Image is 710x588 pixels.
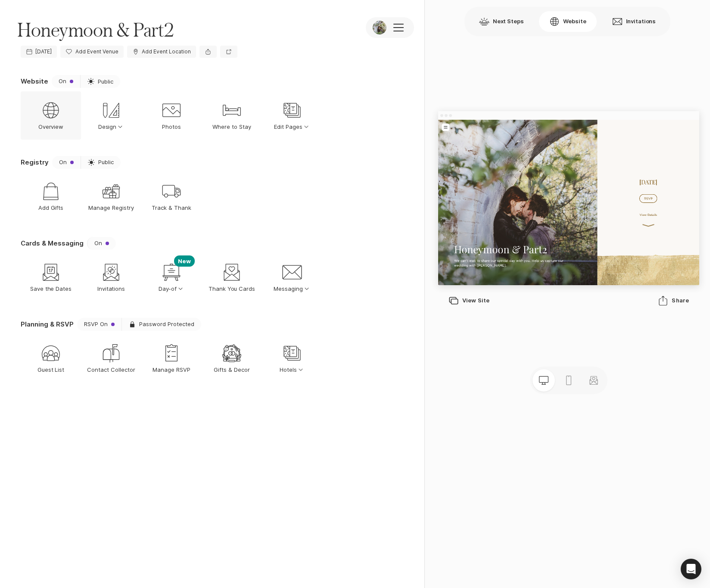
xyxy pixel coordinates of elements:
[75,49,118,55] p: Add Event Venue
[81,172,141,221] a: Manage Registry
[274,285,311,292] p: Messaging
[37,366,65,373] p: Guest List
[141,253,202,302] button: NewDay-of
[21,77,48,86] p: Website
[202,334,262,383] a: Gifts & Decor
[589,375,599,386] svg: Preview matching stationery
[602,11,666,32] button: Invitations
[9,9,27,27] button: Menu
[448,296,489,306] div: View Site
[469,11,534,32] button: Next Steps
[141,91,202,140] a: Photos
[101,262,121,283] div: Invitations
[139,321,194,327] span: Password Protected
[141,334,202,383] a: Manage RSVP
[274,123,310,131] p: Edit Pages
[159,285,185,292] p: Day-of
[80,75,120,88] a: Public
[282,262,302,283] div: Messaging
[101,343,121,364] div: Contact Collector
[282,100,302,121] div: Edit Pages
[21,46,57,58] a: [DATE]
[121,318,201,331] button: Password Protected
[21,172,81,221] a: Add Gifts
[81,253,141,302] a: Invitations
[81,334,141,383] a: Contact Collector
[282,343,302,364] div: Hotels
[21,91,81,140] a: Overview
[262,91,322,140] button: Edit Pages
[52,156,81,169] button: On
[539,375,549,386] svg: Preview desktop
[280,366,305,373] p: Hotels
[88,204,134,212] p: Manage Registry
[212,123,251,131] p: Where to Stay
[87,237,116,250] button: On
[21,334,81,383] a: Guest List
[199,46,217,58] button: Share event information
[52,75,80,88] button: On
[161,100,182,121] div: Photos
[209,285,255,292] p: Thank You Cards
[30,285,72,292] p: Save the Dates
[40,100,61,121] div: Overview
[539,11,596,32] button: Website
[564,375,574,386] svg: Preview mobile
[161,181,182,202] div: Track & Thank
[214,366,250,373] p: Gifts & Decor
[221,343,242,364] div: Gifts & Decor
[21,158,49,167] p: Registry
[81,156,121,169] button: Public
[658,296,689,306] div: Share
[101,100,121,121] div: Design
[38,123,64,131] p: Overview
[202,253,262,302] a: Thank You Cards
[98,123,125,131] p: Design
[221,262,242,283] div: Thank You Cards
[153,366,190,373] p: Manage RSVP
[262,253,322,302] button: Messaging
[101,181,121,202] div: Manage Registry
[373,21,386,34] img: Event Photo
[98,159,114,165] span: Public
[220,46,237,58] a: Preview website
[40,343,61,364] div: Guest List
[21,253,81,302] a: Save the Dates
[262,334,322,383] button: Hotels
[98,78,113,85] span: Public
[162,123,181,131] p: Photos
[77,318,121,331] button: RSVP On
[35,49,52,55] span: [DATE]
[81,91,141,140] button: Design
[127,46,196,58] a: Add Event Location
[21,320,74,329] p: Planning & RSVP
[60,46,123,58] a: Add Event Venue
[161,262,182,283] div: Day-of
[141,172,202,221] a: Track & Thank
[97,285,125,292] p: Invitations
[40,262,61,283] div: Save the Dates
[681,559,701,579] div: Open Intercom Messenger
[174,255,195,267] p: New
[152,204,191,212] p: Track & Thank
[40,181,61,202] div: Add Gifts
[38,204,64,212] p: Add Gifts
[21,239,84,248] p: Cards & Messaging
[161,343,182,364] div: Manage RSVP
[202,91,262,140] a: Where to Stay
[221,100,242,121] div: Where to Stay
[17,17,174,42] span: Honeymoon & Part2
[87,366,135,373] p: Contact Collector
